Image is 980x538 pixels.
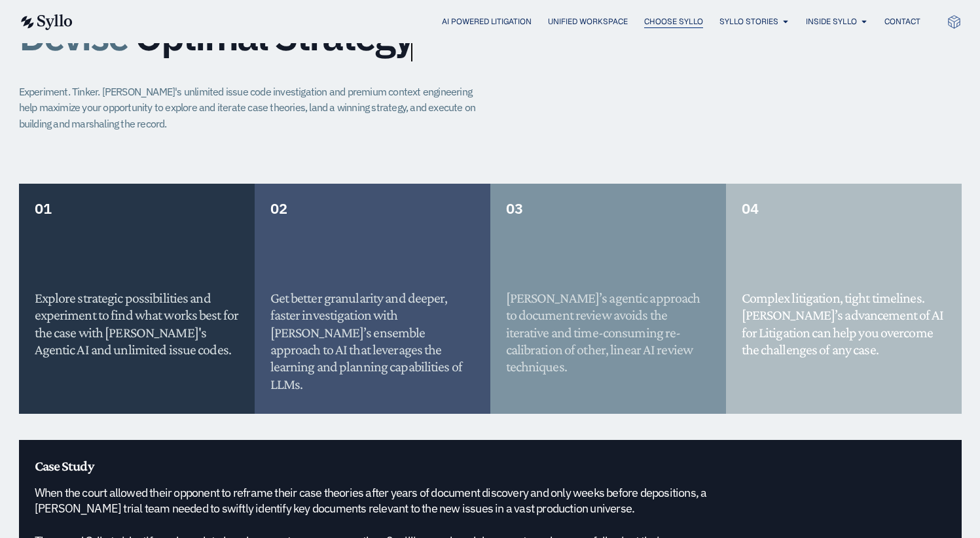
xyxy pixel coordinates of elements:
[506,199,523,218] span: 03
[35,458,94,474] span: Case Study
[742,199,759,218] span: 04
[884,16,920,27] a: Contact
[442,16,532,27] a: AI Powered Litigation
[506,290,710,376] h5: [PERSON_NAME]’s agentic approach to document review avoids the iterative and time-consuming re-ca...
[806,16,857,27] a: Inside Syllo
[99,16,920,28] nav: Menu
[719,16,778,27] a: Syllo Stories
[270,199,287,218] span: 02
[99,16,920,28] div: Menu Toggle
[35,290,239,359] h5: Explore strategic possibilities and experiment to find what works best for the case with [PERSON_...
[35,199,52,218] span: 01
[742,290,946,359] h5: Complex litigation, tight timelines. [PERSON_NAME]’s advancement of AI for Litigation can help yo...
[548,16,628,27] a: Unified Workspace
[270,290,475,393] h5: Get better granularity and deeper, faster investigation with [PERSON_NAME]’s ensemble approach to...
[19,84,487,132] p: Experiment. Tinker. [PERSON_NAME]'s unlimited issue code investigation and premium context engine...
[135,14,412,58] span: Optimal Strategy
[19,14,73,30] img: syllo
[644,16,703,27] a: Choose Syllo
